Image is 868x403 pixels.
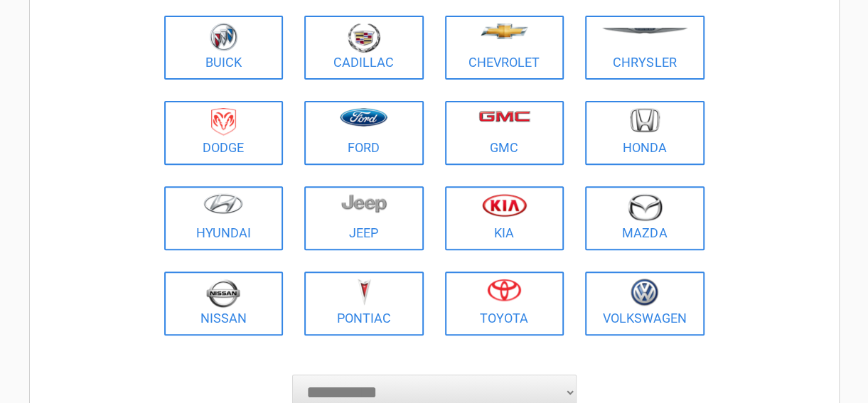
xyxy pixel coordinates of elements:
img: chrysler [601,28,688,34]
a: Chrysler [585,16,704,80]
a: Volkswagen [585,272,704,335]
a: Mazda [585,186,704,250]
a: Kia [445,186,564,250]
a: Chevrolet [445,16,564,80]
img: mazda [627,193,663,221]
img: toyota [487,279,521,301]
img: chevrolet [481,23,528,39]
a: Jeep [304,186,424,250]
img: honda [630,108,660,133]
a: Cadillac [304,16,424,80]
img: hyundai [203,193,243,214]
a: Ford [304,101,424,165]
a: Pontiac [304,272,424,335]
a: GMC [445,101,564,165]
img: gmc [478,110,530,122]
a: Dodge [164,101,284,165]
a: Buick [164,16,284,80]
img: ford [340,108,387,127]
img: pontiac [357,279,371,306]
a: Hyundai [164,186,284,250]
a: Honda [585,101,704,165]
a: Toyota [445,272,564,335]
a: Nissan [164,272,284,335]
img: nissan [206,279,240,308]
img: volkswagen [631,279,658,306]
img: cadillac [348,23,380,53]
img: buick [210,23,237,51]
img: jeep [341,193,387,213]
img: dodge [211,108,236,136]
img: kia [482,193,527,217]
